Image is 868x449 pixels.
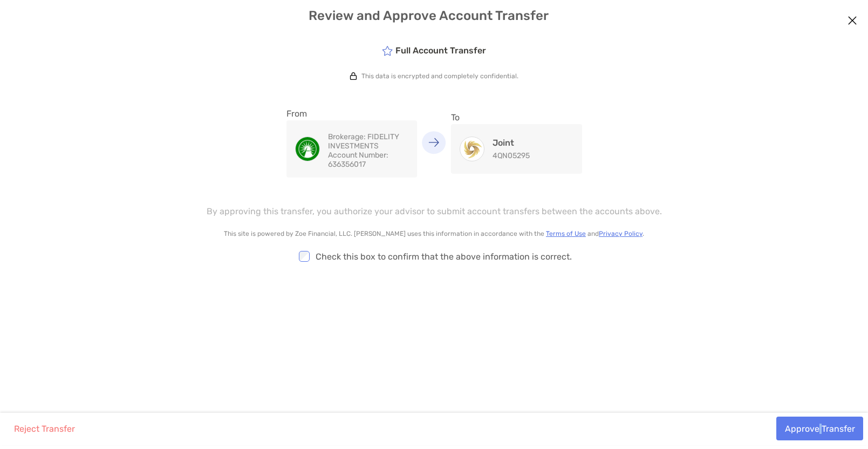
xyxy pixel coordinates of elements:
[599,230,643,237] a: Privacy Policy
[328,132,366,141] span: Brokerage:
[451,111,582,124] p: To
[382,45,486,56] h5: Full Account Transfer
[350,72,357,80] img: icon lock
[493,151,530,160] p: 4QN05295
[546,230,586,237] a: Terms of Use
[162,230,706,237] p: This site is powered by Zoe Financial, LLC. [PERSON_NAME] uses this information in accordance wit...
[286,107,418,120] p: From
[328,151,388,160] span: Account Number:
[328,151,409,169] p: 636356017
[460,137,484,161] img: Joint
[328,132,409,151] p: FIDELITY INVESTMENTS
[5,417,83,440] button: Reject Transfer
[493,138,530,148] h4: Joint
[361,72,518,80] p: This data is encrypted and completely confidential.
[162,244,706,269] div: Check this box to confirm that the above information is correct.
[10,8,859,23] h4: Review and Approve Account Transfer
[776,417,863,440] button: Approve Transfer
[207,205,662,218] p: By approving this transfer, you authorize your advisor to submit account transfers between the ac...
[296,137,319,161] img: image
[429,138,440,147] img: Icon arrow
[844,13,860,29] button: Close modal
